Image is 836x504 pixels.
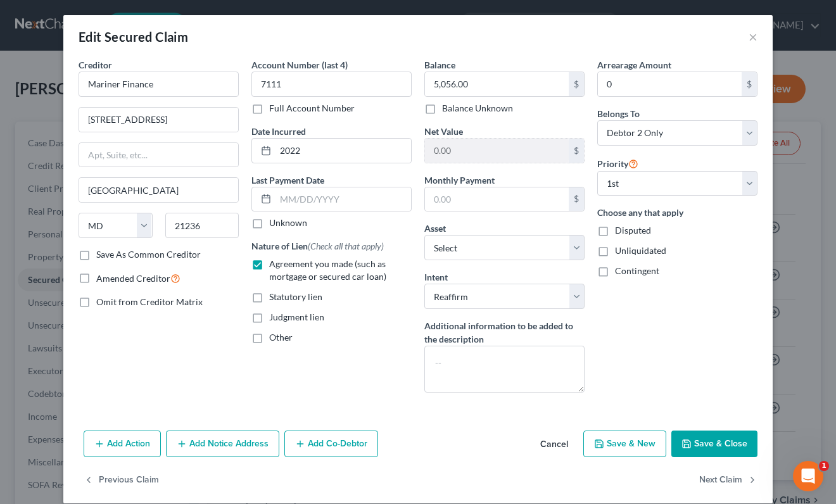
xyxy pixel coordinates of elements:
input: 0.00 [425,139,569,163]
div: $ [742,72,757,96]
button: Cancel [530,432,578,457]
label: Unknown [269,217,307,229]
label: Date Incurred [251,125,306,138]
div: $ [569,72,584,96]
span: Statutory lien [269,291,322,302]
div: $ [569,187,584,211]
label: Additional information to be added to the description [424,319,585,346]
span: Agreement you made (such as mortgage or secured car loan) [269,258,386,282]
input: XXXX [251,72,412,97]
input: MM/DD/YYYY [275,139,411,163]
label: Account Number (last 4) [251,58,348,72]
span: Judgment lien [269,312,324,322]
input: MM/DD/YYYY [275,187,411,211]
label: Priority [597,156,638,171]
label: Full Account Number [269,102,355,115]
span: Contingent [615,265,659,276]
input: Enter city... [79,178,238,202]
label: Nature of Lien [251,239,384,253]
span: Unliquidated [615,245,666,256]
button: × [749,29,757,44]
div: $ [569,139,584,163]
label: Balance [424,58,455,72]
label: Arrearage Amount [597,58,671,72]
label: Balance Unknown [442,102,513,115]
button: Add Notice Address [166,431,279,457]
label: Intent [424,270,448,284]
span: Amended Creditor [96,273,170,284]
input: 0.00 [425,72,569,96]
button: Next Claim [699,467,757,494]
input: Apt, Suite, etc... [79,143,238,167]
label: Monthly Payment [424,173,495,187]
input: Search creditor by name... [79,72,239,97]
label: Save As Common Creditor [96,248,201,261]
button: Previous Claim [84,467,159,494]
button: Save & New [583,431,666,457]
button: Add Co-Debtor [284,431,378,457]
span: Belongs To [597,108,640,119]
label: Last Payment Date [251,173,324,187]
button: Add Action [84,431,161,457]
span: Asset [424,223,446,234]
span: Other [269,332,293,343]
input: Enter address... [79,108,238,132]
iframe: Intercom live chat [793,461,823,491]
span: Omit from Creditor Matrix [96,296,203,307]
label: Net Value [424,125,463,138]
input: Enter zip... [165,213,239,238]
span: (Check all that apply) [308,241,384,251]
input: 0.00 [598,72,742,96]
div: Edit Secured Claim [79,28,188,46]
label: Choose any that apply [597,206,757,219]
span: Disputed [615,225,651,236]
span: Creditor [79,60,112,70]
button: Save & Close [671,431,757,457]
span: 1 [819,461,829,471]
input: 0.00 [425,187,569,211]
